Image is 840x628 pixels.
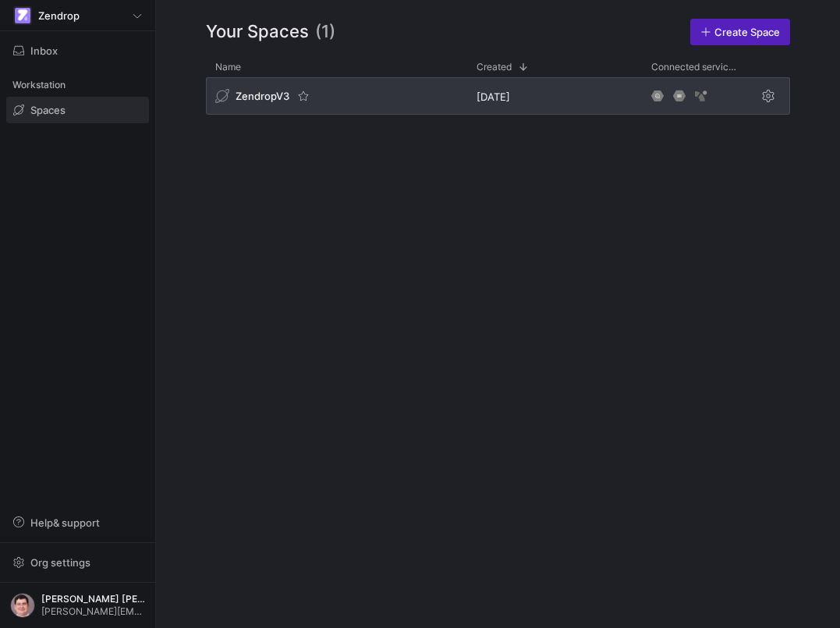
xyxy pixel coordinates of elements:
span: ZendropV3 [236,90,289,102]
span: Org settings [30,556,90,569]
button: Org settings [6,549,149,576]
div: Workstation [6,73,149,97]
div: Press SPACE to select this row. [206,77,790,121]
span: Name [215,62,241,73]
span: [PERSON_NAME][EMAIL_ADDRESS][DOMAIN_NAME] [41,606,145,617]
span: Inbox [30,44,58,57]
button: Inbox [6,37,149,64]
span: Created [477,62,512,73]
button: https://storage.googleapis.com/y42-prod-data-exchange/images/G2kHvxVlt02YItTmblwfhPy4mK5SfUxFU6Tr... [6,589,149,622]
span: Your Spaces [206,19,309,45]
span: Zendrop [38,9,80,22]
span: Spaces [30,104,66,116]
span: [PERSON_NAME] [PERSON_NAME] [PERSON_NAME] [41,594,145,605]
span: Create Space [714,26,780,38]
span: (1) [315,19,335,45]
a: Create Space [690,19,790,45]
img: https://storage.googleapis.com/y42-prod-data-exchange/images/qZXOSqkTtPuVcXVzF40oUlM07HVTwZXfPK0U... [15,8,30,23]
img: https://storage.googleapis.com/y42-prod-data-exchange/images/G2kHvxVlt02YItTmblwfhPy4mK5SfUxFU6Tr... [10,593,35,618]
a: Org settings [6,558,149,570]
span: Connected services [651,62,737,73]
a: Spaces [6,97,149,123]
button: Help& support [6,509,149,536]
span: Help & support [30,516,100,529]
span: [DATE] [477,90,510,103]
